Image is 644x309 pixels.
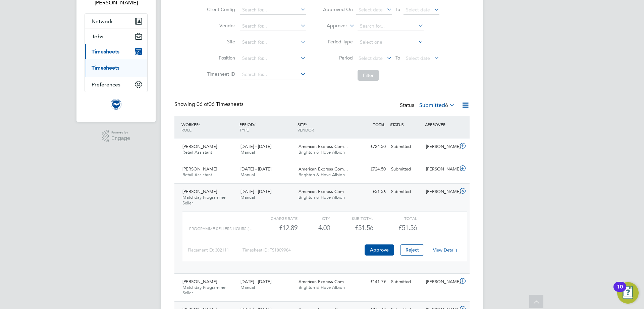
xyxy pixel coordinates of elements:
[299,189,348,194] span: American Express Com…
[92,33,103,40] span: Jobs
[298,127,314,132] span: VENDOR
[423,164,458,175] div: [PERSON_NAME]
[400,244,424,255] button: Reject
[388,164,423,175] div: Submitted
[254,222,298,233] div: £12.89
[240,70,306,79] input: Search for...
[330,214,373,222] div: Sub Total
[85,14,147,29] button: Network
[182,144,217,149] span: [PERSON_NAME]
[85,99,148,110] a: Go to home page
[323,6,353,12] label: Approved On
[205,23,235,29] label: Vendor
[299,166,348,172] span: American Express Com…
[298,222,330,233] div: 4.00
[393,53,402,62] span: To
[296,118,354,136] div: SITE
[181,127,192,132] span: ROLE
[358,38,424,47] input: Select one
[92,65,119,71] a: Timesheets
[85,44,147,59] button: Timesheets
[365,244,394,255] button: Approve
[354,164,388,175] div: £724.50
[182,284,225,296] span: Matchday Programme Seller
[359,55,383,61] span: Select date
[445,102,448,109] span: 6
[354,141,388,152] div: £724.50
[354,186,388,197] div: £51.56
[373,122,385,127] span: TOTAL
[240,54,306,63] input: Search for...
[240,5,306,15] input: Search for...
[299,284,345,290] span: Brighton & Hove Albion
[182,166,217,172] span: [PERSON_NAME]
[330,222,373,233] div: £51.56
[406,55,430,61] span: Select date
[182,149,212,155] span: Retail Assistant
[205,55,235,61] label: Position
[393,5,402,14] span: To
[423,276,458,287] div: [PERSON_NAME]
[92,81,120,88] span: Preferences
[85,29,147,44] button: Jobs
[373,214,417,222] div: Total
[298,214,330,222] div: QTY
[299,194,345,200] span: Brighton & Hove Albion
[317,23,347,29] label: Approver
[240,149,255,155] span: Manual
[189,226,253,231] span: Programme Sellers Hours (…
[354,276,388,287] div: £141.79
[323,55,353,61] label: Period
[299,279,348,284] span: American Express Com…
[240,38,306,47] input: Search for...
[423,186,458,197] div: [PERSON_NAME]
[180,118,238,136] div: WORKER
[299,149,345,155] span: Brighton & Hove Albion
[182,279,217,284] span: [PERSON_NAME]
[239,127,249,132] span: TYPE
[398,224,417,232] span: £51.56
[205,6,235,12] label: Client Config
[299,172,345,178] span: Brighton & Hove Albion
[111,136,130,141] span: Engage
[254,122,255,127] span: /
[240,172,255,178] span: Manual
[197,101,244,108] span: 06 Timesheets
[323,39,353,45] label: Period Type
[85,59,147,77] div: Timesheets
[433,247,458,253] a: View Details
[388,186,423,197] div: Submitted
[358,22,424,31] input: Search for...
[423,141,458,152] div: [PERSON_NAME]
[419,102,455,109] label: Submitted
[423,118,458,130] div: APPROVER
[617,282,639,304] button: Open Resource Center, 10 new notifications
[205,39,235,45] label: Site
[92,48,119,55] span: Timesheets
[111,99,121,110] img: brightonandhovealbion-logo-retina.png
[240,284,255,290] span: Manual
[388,118,423,130] div: STATUS
[240,279,271,284] span: [DATE] - [DATE]
[306,122,307,127] span: /
[617,287,623,296] div: 10
[111,130,130,136] span: Powered by
[240,194,255,200] span: Manual
[188,245,243,256] div: Placement ID: 302111
[240,22,306,31] input: Search for...
[299,144,348,149] span: American Express Com…
[254,214,298,222] div: Charge rate
[182,172,212,178] span: Retail Assistant
[199,122,200,127] span: /
[388,276,423,287] div: Submitted
[182,189,217,194] span: [PERSON_NAME]
[197,101,209,108] span: 06 of
[240,189,271,194] span: [DATE] - [DATE]
[400,101,456,110] div: Status
[238,118,296,136] div: PERIOD
[205,71,235,77] label: Timesheet ID
[358,70,379,81] button: Filter
[240,166,271,172] span: [DATE] - [DATE]
[240,144,271,149] span: [DATE] - [DATE]
[388,141,423,152] div: Submitted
